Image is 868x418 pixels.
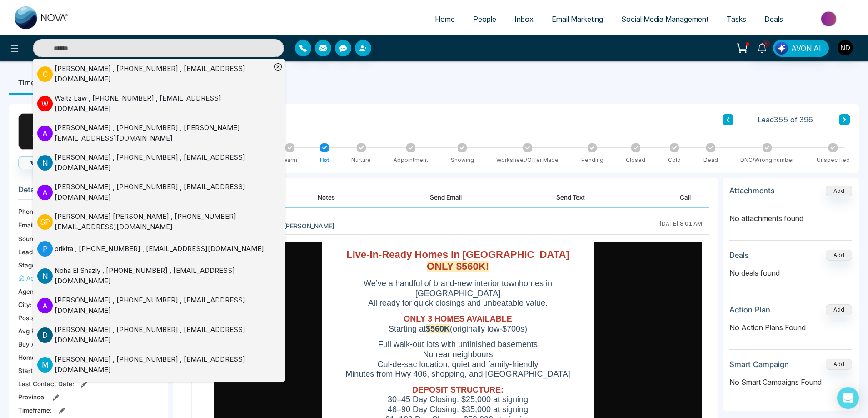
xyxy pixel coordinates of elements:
img: Lead Flow [775,42,788,55]
button: Notes [299,187,353,207]
p: D [37,327,53,343]
img: Nova CRM Logo [15,6,69,29]
div: [PERSON_NAME] , [PHONE_NUMBER] , [PERSON_NAME][EMAIL_ADDRESS][DOMAIN_NAME] [55,123,271,143]
span: City : [18,300,32,309]
a: Inbox [505,10,543,28]
a: Tasks [718,10,755,28]
p: C [37,66,53,82]
div: [PERSON_NAME] , [PHONE_NUMBER] , [EMAIL_ADDRESS][DOMAIN_NAME] [55,354,271,375]
a: Social Media Management [612,10,718,28]
span: AVON AI [791,43,821,54]
span: Avg Property Price : [18,326,75,336]
a: People [464,10,505,28]
div: [PERSON_NAME] , [PHONE_NUMBER] , [EMAIL_ADDRESS][DOMAIN_NAME] [55,295,271,316]
img: User Avatar [838,40,853,55]
div: Pending [581,156,604,164]
span: Email: [18,220,35,230]
button: Send Email [412,187,480,207]
p: A [37,126,53,141]
button: Add [826,186,852,196]
span: Inbox [514,15,534,24]
h3: Action Plan [729,305,770,314]
a: Home [426,10,464,28]
button: AVON AI [773,40,829,57]
span: Lead Type: [18,247,51,257]
button: Add [826,359,852,370]
span: Stage: [18,260,37,270]
h3: Attachments [729,186,775,195]
button: Add Address [18,273,65,283]
span: Source: [18,234,41,243]
div: DNC/Wrong number [740,156,794,164]
li: Timeline [9,70,56,95]
div: Waltz Law , [PHONE_NUMBER] , [EMAIL_ADDRESS][DOMAIN_NAME] [55,93,271,114]
span: Social Media Management [621,15,708,24]
h3: Deals [729,251,749,260]
div: A [18,113,55,150]
div: Warm [282,156,297,164]
p: p [37,241,53,257]
p: A [37,185,53,200]
p: No attachments found [729,206,852,224]
span: Add [826,186,852,194]
div: Appointment [394,156,428,164]
p: A [37,298,53,313]
span: Phone: [18,206,39,216]
span: Deals [764,15,783,24]
h3: Details [18,185,159,199]
img: Market-place.gif [797,9,863,29]
div: [PERSON_NAME] [PERSON_NAME] , [PHONE_NUMBER] , [EMAIL_ADDRESS][DOMAIN_NAME] [55,212,271,232]
span: Agent: [18,287,38,296]
p: No Smart Campaigns Found [729,377,852,388]
div: prikita , [PHONE_NUMBER] , [EMAIL_ADDRESS][DOMAIN_NAME] [55,244,264,254]
button: Call [662,187,709,207]
span: Start Date : [18,366,50,375]
button: Add [826,250,852,261]
span: Lead 355 of 396 [758,114,813,125]
div: [DATE] 8:01 AM [659,220,702,232]
span: Buy Area : [18,339,47,349]
span: People [473,15,496,24]
div: Hot [320,156,329,164]
div: [PERSON_NAME] , [PHONE_NUMBER] , [EMAIL_ADDRESS][DOMAIN_NAME] [55,64,271,84]
a: Deals [755,10,792,28]
span: Postal Code : [18,313,55,322]
div: Worksheet/Offer Made [496,156,559,164]
span: [PERSON_NAME] [284,221,334,231]
div: Unspecified [817,156,850,164]
span: Timeframe : [18,405,52,415]
span: Home Type : [18,353,54,362]
p: N [37,155,53,171]
div: [PERSON_NAME] , [PHONE_NUMBER] , [EMAIL_ADDRESS][DOMAIN_NAME] [55,325,271,345]
p: N [37,268,53,284]
div: Open Intercom Messenger [837,387,859,409]
a: Email Marketing [543,10,612,28]
span: Email Marketing [552,15,603,24]
div: Nurture [351,156,371,164]
div: Cold [668,156,681,164]
div: [PERSON_NAME] , [PHONE_NUMBER] , [EMAIL_ADDRESS][DOMAIN_NAME] [55,152,271,173]
p: M [37,357,53,373]
h3: Smart Campaign [729,360,789,369]
p: S P [37,214,53,230]
button: Call [18,156,62,169]
span: Home [435,15,455,24]
span: 5 [762,40,770,48]
div: Dead [703,156,718,164]
div: Showing [451,156,474,164]
div: Closed [626,156,645,164]
div: Noha El Shazly , [PHONE_NUMBER] , [EMAIL_ADDRESS][DOMAIN_NAME] [55,266,271,286]
span: Tasks [727,15,746,24]
div: [PERSON_NAME] , [PHONE_NUMBER] , [EMAIL_ADDRESS][DOMAIN_NAME] [55,182,271,202]
span: Last Contact Date : [18,379,74,388]
a: 5 [751,40,773,55]
button: Add [826,304,852,315]
p: W [37,96,53,111]
span: Province : [18,392,46,402]
button: Send Text [538,187,603,207]
p: No deals found [729,267,852,278]
p: No Action Plans Found [729,322,852,333]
